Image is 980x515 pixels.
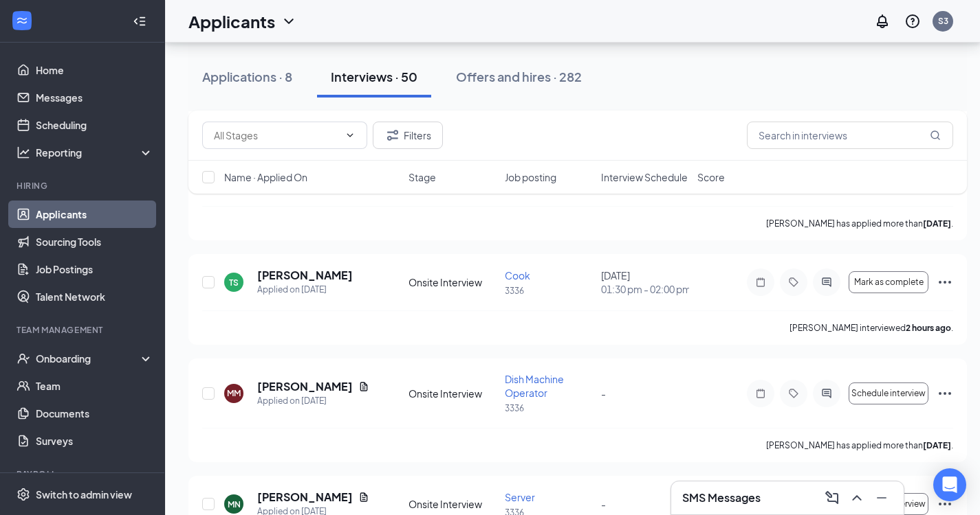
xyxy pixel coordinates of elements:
svg: Filter [384,127,401,144]
span: Dish Machine Operator [505,373,564,399]
svg: QuestionInfo [904,13,921,30]
div: Onboarding [36,352,142,365]
b: [DATE] [923,218,951,229]
svg: Note [752,277,769,288]
svg: ActiveChat [818,277,835,288]
span: Interview Schedule [601,170,688,184]
div: Reporting [36,146,154,159]
a: Messages [36,84,153,111]
div: Team Management [17,324,151,336]
svg: WorkstreamLogo [15,14,29,27]
svg: ComposeMessage [824,490,840,506]
button: Schedule interview [849,382,928,404]
span: - [601,498,606,510]
a: Home [36,56,153,84]
p: [PERSON_NAME] has applied more than . [766,439,953,451]
a: Talent Network [36,283,153,310]
span: Score [697,170,725,184]
b: [DATE] [923,440,951,450]
svg: Document [358,492,369,503]
div: TS [229,277,239,288]
span: Job posting [505,170,556,184]
svg: UserCheck [17,352,30,365]
svg: Collapse [133,14,146,28]
div: [DATE] [601,268,689,296]
div: Onsite Interview [409,497,497,511]
h3: SMS Messages [682,490,761,505]
span: Schedule interview [851,389,926,398]
a: Job Postings [36,255,153,283]
span: 01:30 pm - 02:00 pm [601,282,689,296]
input: Search in interviews [747,122,953,149]
p: [PERSON_NAME] interviewed . [790,322,953,334]
div: Interviews · 50 [331,68,417,85]
b: 2 hours ago [906,323,951,333]
h5: [PERSON_NAME] [257,490,353,505]
svg: Document [358,381,369,392]
div: Onsite Interview [409,387,497,400]
p: 3336 [505,402,593,414]
div: Applications · 8 [202,68,292,85]
span: Mark as complete [854,277,924,287]
button: ChevronUp [846,487,868,509]
div: Payroll [17,468,151,480]
input: All Stages [214,128,339,143]
div: MM [227,387,241,399]
svg: Analysis [17,146,30,159]
div: Onsite Interview [409,275,497,289]
a: Surveys [36,427,153,455]
svg: Ellipses [937,385,953,402]
span: Server [505,491,535,503]
span: - [601,387,606,400]
button: Minimize [871,487,893,509]
button: Mark as complete [849,271,928,293]
svg: ActiveChat [818,388,835,399]
div: Applied on [DATE] [257,283,353,297]
span: Stage [409,170,436,184]
button: ComposeMessage [821,487,843,509]
a: Scheduling [36,111,153,139]
svg: Notifications [874,13,891,30]
svg: ChevronDown [281,13,297,30]
svg: MagnifyingGlass [930,130,941,141]
a: Team [36,372,153,400]
span: Name · Applied On [224,170,307,184]
svg: Ellipses [937,274,953,290]
h5: [PERSON_NAME] [257,379,353,394]
a: Applicants [36,201,153,228]
div: S3 [938,15,948,27]
p: [PERSON_NAME] has applied more than . [766,218,953,229]
span: Cook [505,269,530,282]
svg: Tag [785,277,802,288]
svg: ChevronUp [849,490,865,506]
div: Offers and hires · 282 [456,68,582,85]
div: Switch to admin view [36,488,132,501]
svg: ChevronDown [345,130,356,141]
svg: Note [752,388,769,399]
svg: Ellipses [937,496,953,512]
div: Open Intercom Messenger [933,468,966,501]
div: Hiring [17,180,151,192]
h1: Applicants [188,10,275,33]
h5: [PERSON_NAME] [257,268,353,283]
p: 3336 [505,285,593,297]
svg: Tag [785,388,802,399]
svg: Minimize [873,490,890,506]
div: MN [228,499,241,510]
a: Sourcing Tools [36,228,153,255]
svg: Settings [17,488,30,501]
div: Applied on [DATE] [257,394,369,408]
a: Documents [36,400,153,427]
button: Filter Filters [373,122,443,149]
